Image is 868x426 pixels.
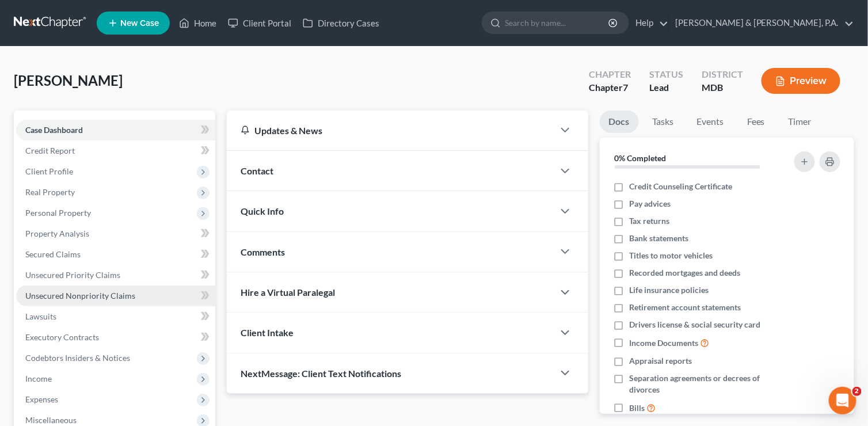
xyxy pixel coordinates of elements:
a: Client Portal [222,13,297,33]
a: Help [630,13,668,33]
span: Secured Claims [25,249,81,259]
span: Income Documents [630,337,699,349]
span: 2 [852,387,862,396]
div: Updates & News [241,124,540,136]
span: Expenses [25,394,58,404]
span: Hire a Virtual Paralegal [241,287,335,298]
a: Docs [600,111,639,133]
span: Bank statements [630,233,689,244]
span: Credit Report [25,146,75,155]
strong: 0% Completed [615,153,667,163]
a: Unsecured Priority Claims [16,265,215,286]
a: Tasks [644,111,683,133]
span: Credit Counseling Certificate [630,181,733,192]
span: Personal Property [25,208,91,218]
span: [PERSON_NAME] [14,72,123,89]
a: [PERSON_NAME] & [PERSON_NAME], P.A. [669,13,854,33]
span: Life insurance policies [630,284,709,296]
a: Case Dashboard [16,120,215,140]
span: Lawsuits [25,311,56,321]
span: Comments [241,246,285,257]
span: Miscellaneous [25,415,77,425]
input: Search by name... [505,12,610,33]
a: Events [688,111,733,133]
span: 7 [623,82,628,93]
iframe: Intercom live chat [829,387,856,414]
a: Executory Contracts [16,327,215,348]
span: Quick Info [241,206,284,216]
span: Client Profile [25,166,73,176]
span: Retirement account statements [630,302,741,313]
div: Chapter [589,68,631,81]
span: Appraisal reports [630,355,692,367]
span: Pay advices [630,198,671,210]
div: MDB [702,81,743,94]
span: Income [25,374,52,383]
span: NextMessage: Client Text Notifications [241,368,401,379]
a: Unsecured Nonpriority Claims [16,286,215,306]
div: Lead [649,81,683,94]
span: Client Intake [241,327,294,338]
a: Credit Report [16,140,215,161]
span: Property Analysis [25,229,89,238]
a: Property Analysis [16,223,215,244]
span: Titles to motor vehicles [630,250,713,261]
a: Directory Cases [297,13,385,33]
div: District [702,68,743,81]
span: Drivers license & social security card [630,319,761,330]
a: Fees [738,111,775,133]
span: Bills [630,402,645,414]
span: New Case [120,19,159,28]
div: Chapter [589,81,631,94]
span: Unsecured Nonpriority Claims [25,291,135,301]
span: Separation agreements or decrees of divorces [630,372,781,395]
a: Lawsuits [16,306,215,327]
span: Codebtors Insiders & Notices [25,353,130,363]
a: Timer [779,111,821,133]
a: Secured Claims [16,244,215,265]
a: Home [173,13,222,33]
span: Real Property [25,187,75,197]
span: Unsecured Priority Claims [25,270,120,280]
div: Status [649,68,683,81]
button: Preview [762,68,840,94]
span: Recorded mortgages and deeds [630,267,741,279]
span: Contact [241,165,273,176]
span: Executory Contracts [25,332,99,342]
span: Case Dashboard [25,125,83,135]
span: Tax returns [630,215,670,227]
